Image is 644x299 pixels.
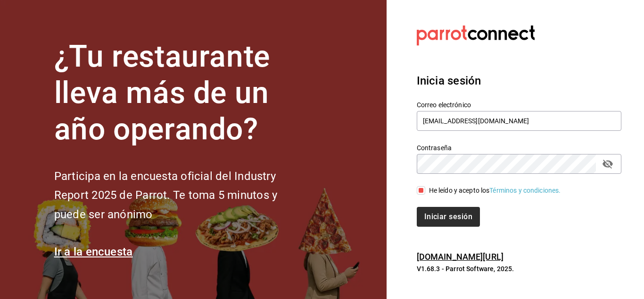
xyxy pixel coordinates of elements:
a: [DOMAIN_NAME][URL] [417,252,504,262]
p: V1.68.3 - Parrot Software, 2025. [417,264,621,273]
button: passwordField [600,156,616,172]
input: Ingresa tu correo electrónico [417,111,621,131]
a: Términos y condiciones. [489,187,561,194]
a: Ir a la encuesta [54,245,133,258]
h2: Participa en la encuesta oficial del Industry Report 2025 de Parrot. Te toma 5 minutos y puede se... [54,167,309,224]
label: Correo electrónico [417,102,621,108]
h1: ¿Tu restaurante lleva más de un año operando? [54,39,309,147]
h3: Inicia sesión [417,72,621,89]
label: Contraseña [417,145,621,151]
div: He leído y acepto los [429,186,561,196]
button: Iniciar sesión [417,207,480,227]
